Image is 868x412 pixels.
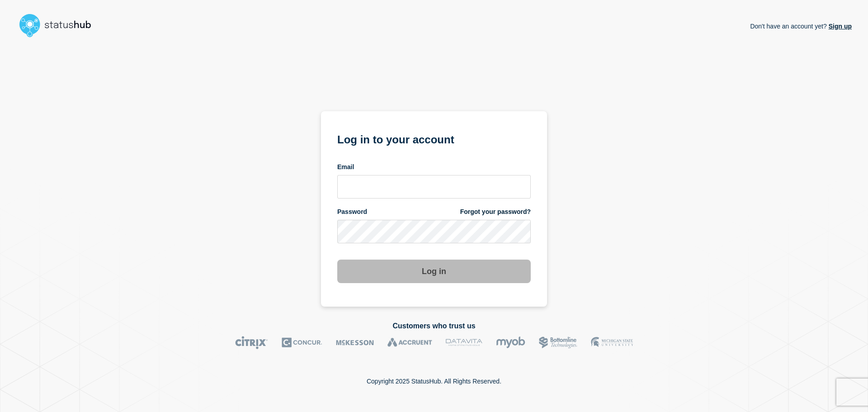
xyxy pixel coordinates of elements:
[591,336,633,349] img: MSU logo
[446,336,482,349] img: DataVita logo
[367,378,501,385] p: Copyright 2025 StatusHub. All Rights Reserved.
[336,336,374,349] img: McKesson logo
[496,336,525,349] img: myob logo
[337,130,531,147] h1: Log in to your account
[337,163,354,171] span: Email
[337,175,531,199] input: email input
[827,23,852,30] a: Sign up
[16,11,102,40] img: StatusHub logo
[387,336,432,349] img: Accruent logo
[460,208,531,216] a: Forgot your password?
[16,322,852,330] h2: Customers who trust us
[539,336,577,349] img: Bottomline logo
[750,15,852,37] p: Don't have an account yet?
[337,260,531,283] button: Log in
[337,208,367,216] span: Password
[282,336,322,349] img: Concur logo
[337,220,531,243] input: password input
[235,336,268,349] img: Citrix logo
